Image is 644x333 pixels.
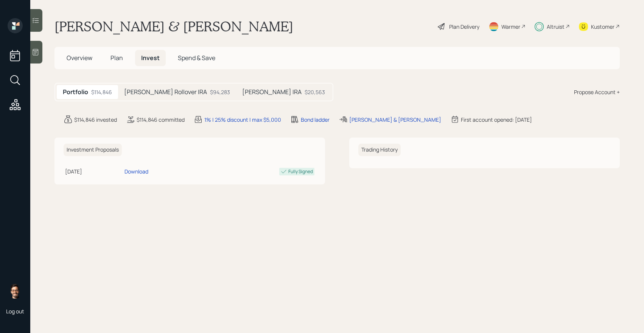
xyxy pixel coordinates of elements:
[288,168,313,175] div: Fully Signed
[110,54,123,62] span: Plan
[301,116,330,124] div: Bond ladder
[124,167,148,175] div: Download
[64,144,122,156] h6: Investment Proposals
[141,54,160,62] span: Invest
[6,308,24,315] div: Log out
[65,167,121,175] div: [DATE]
[210,88,230,96] div: $94,283
[63,88,88,96] h5: Portfolio
[591,23,614,31] div: Kustomer
[54,18,293,35] h1: [PERSON_NAME] & [PERSON_NAME]
[8,283,23,299] img: sami-boghos-headshot.png
[358,144,401,156] h6: Trading History
[349,116,441,124] div: [PERSON_NAME] & [PERSON_NAME]
[242,88,302,96] h5: [PERSON_NAME] IRA
[67,54,92,62] span: Overview
[547,23,565,31] div: Altruist
[305,88,325,96] div: $20,563
[124,88,207,96] h5: [PERSON_NAME] Rollover IRA
[461,116,532,124] div: First account opened: [DATE]
[449,23,479,31] div: Plan Delivery
[501,23,520,31] div: Warmer
[178,54,215,62] span: Spend & Save
[204,116,281,124] div: 1% | 25% discount | max $5,000
[574,88,620,96] div: Propose Account +
[74,116,117,124] div: $114,846 invested
[137,116,185,124] div: $114,846 committed
[91,88,112,96] div: $114,846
